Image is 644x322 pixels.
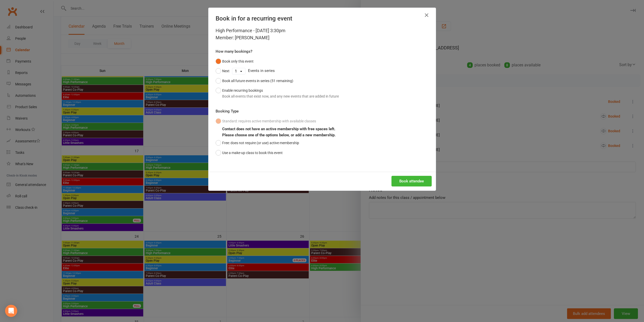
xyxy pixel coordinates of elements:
div: Open Intercom Messenger [5,305,17,317]
div: High Performance - [DATE] 3:30pm Member: [PERSON_NAME] [216,27,429,41]
button: Book only this event [216,56,254,66]
button: Book all future events in series (51 remaining) [216,76,293,86]
button: Enable recurring bookingsBook all events that exist now, and any new events that are added in future [216,86,339,101]
div: Events in series [216,66,429,76]
b: Contact does not have an active membership with free spaces left. [222,127,335,131]
label: How many bookings? [216,48,252,54]
button: Free: does not require (or use) active membership [216,138,299,148]
label: Booking Type [216,108,239,114]
button: Use a make-up class to book this event [216,148,283,158]
b: Please choose one of the options below, or add a new membership. [222,133,336,137]
h4: Book in for a recurring event [216,15,429,22]
button: Next [216,66,230,76]
button: Close [423,11,431,19]
button: Book attendee [391,176,432,186]
div: Book all events that exist now, and any new events that are added in future [222,93,339,99]
div: Book all future events in series (51 remaining) [222,78,293,84]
